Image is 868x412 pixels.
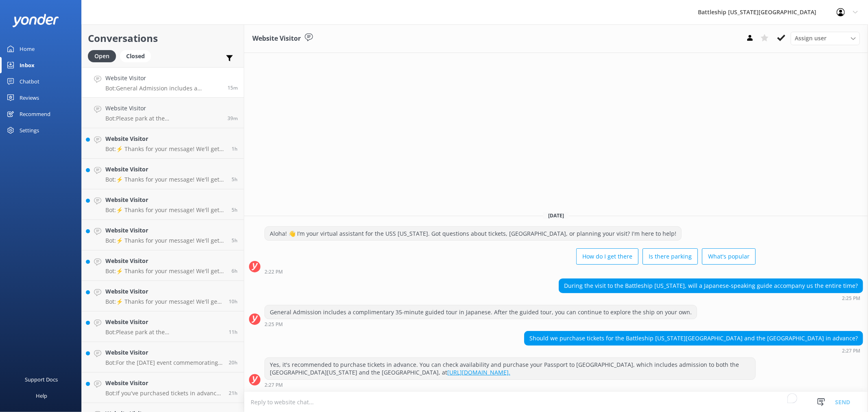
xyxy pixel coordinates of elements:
[88,51,120,60] a: Open
[105,287,223,296] h4: Website Visitor
[105,195,225,204] h4: Website Visitor
[229,359,238,366] span: Sep 01 2025 05:42pm (UTC -10:00) Pacific/Honolulu
[88,31,238,46] h2: Conversations
[105,256,225,265] h4: Website Visitor
[105,379,223,388] h4: Website Visitor
[105,104,221,113] h4: Website Visitor
[791,32,860,45] div: Assign User
[842,348,860,353] strong: 2:27 PM
[12,14,59,27] img: yonder-white-logo.png
[20,73,39,90] div: Chatbot
[252,33,301,44] h3: Website Visitor
[232,145,238,152] span: Sep 02 2025 01:07pm (UTC -10:00) Pacific/Honolulu
[232,176,238,183] span: Sep 02 2025 08:53am (UTC -10:00) Pacific/Honolulu
[265,321,697,327] div: Sep 02 2025 02:25pm (UTC -10:00) Pacific/Honolulu
[105,348,223,357] h4: Website Visitor
[105,329,223,336] p: Bot: Please park at the [GEOGRAPHIC_DATA] parking lot, which has a fee of $7, and then take the s...
[643,248,698,265] button: Is there parking
[88,50,116,62] div: Open
[82,128,244,159] a: Website VisitorBot:⚡ Thanks for your message! We'll get back to you as soon as we can. In the mea...
[25,371,58,388] div: Support Docs
[105,74,221,83] h4: Website Visitor
[227,115,238,122] span: Sep 02 2025 02:01pm (UTC -10:00) Pacific/Honolulu
[105,237,225,244] p: Bot: ⚡ Thanks for your message! We'll get back to you as soon as we can. In the meantime, feel fr...
[20,57,35,73] div: Inbox
[229,329,238,335] span: Sep 02 2025 02:59am (UTC -10:00) Pacific/Honolulu
[232,237,238,244] span: Sep 02 2025 08:49am (UTC -10:00) Pacific/Honolulu
[82,281,244,311] a: Website VisitorBot:⚡ Thanks for your message! We'll get back to you as soon as we can. In the mea...
[82,373,244,403] a: Website VisitorBot:If you've purchased tickets in advance, your confirmation will come via email ...
[105,298,223,305] p: Bot: ⚡ Thanks for your message! We'll get back to you as soon as we can. In the meantime, feel fr...
[82,311,244,342] a: Website VisitorBot:Please park at the [GEOGRAPHIC_DATA] parking lot, which has a fee of $7, and t...
[244,392,868,412] textarea: To enrich screen reader interactions, please activate Accessibility in Grammarly extension settings
[265,382,756,388] div: Sep 02 2025 02:27pm (UTC -10:00) Pacific/Honolulu
[105,318,223,327] h4: Website Visitor
[20,90,39,106] div: Reviews
[36,388,47,404] div: Help
[229,390,238,397] span: Sep 01 2025 05:07pm (UTC -10:00) Pacific/Honolulu
[82,189,244,220] a: Website VisitorBot:⚡ Thanks for your message! We'll get back to you as soon as we can. In the mea...
[82,67,244,98] a: Website VisitorBot:General Admission includes a complimentary 35-minute guided tour in Japanese. ...
[525,331,863,345] div: Should we purchase tickets for the Battleship [US_STATE][GEOGRAPHIC_DATA] and the [GEOGRAPHIC_DAT...
[576,248,638,265] button: How do I get there
[232,206,238,213] span: Sep 02 2025 08:50am (UTC -10:00) Pacific/Honolulu
[82,250,244,281] a: Website VisitorBot:⚡ Thanks for your message! We'll get back to you as soon as we can. In the mea...
[20,41,35,57] div: Home
[559,279,863,293] div: During the visit to the Battleship [US_STATE], will a Japanese-speaking guide accompany us the en...
[105,134,225,143] h4: Website Visitor
[232,267,238,274] span: Sep 02 2025 07:47am (UTC -10:00) Pacific/Honolulu
[82,98,244,128] a: Website VisitorBot:Please park at the [GEOGRAPHIC_DATA] parking lot, which has a fee of $7, and t...
[120,51,155,60] a: Closed
[265,358,755,379] div: Yes, it's recommended to purchase tickets in advance. You can check availability and purchase you...
[229,298,238,305] span: Sep 02 2025 04:10am (UTC -10:00) Pacific/Honolulu
[543,212,569,219] span: [DATE]
[120,50,151,62] div: Closed
[105,176,225,183] p: Bot: ⚡ Thanks for your message! We'll get back to you as soon as we can. In the meantime, feel fr...
[447,368,510,376] a: [URL][DOMAIN_NAME].
[265,270,283,274] strong: 2:22 PM
[105,390,223,397] p: Bot: If you've purchased tickets in advance, your confirmation will come via email with a receipt...
[265,269,756,274] div: Sep 02 2025 02:22pm (UTC -10:00) Pacific/Honolulu
[82,159,244,189] a: Website VisitorBot:⚡ Thanks for your message! We'll get back to you as soon as we can. In the mea...
[702,248,756,265] button: What's popular
[105,267,225,275] p: Bot: ⚡ Thanks for your message! We'll get back to you as soon as we can. In the meantime, feel fr...
[105,145,225,153] p: Bot: ⚡ Thanks for your message! We'll get back to you as soon as we can. In the meantime, feel fr...
[265,383,283,388] strong: 2:27 PM
[82,342,244,373] a: Website VisitorBot:For the [DATE] event commemorating the 80th Anniversary of the End of World Wa...
[105,206,225,214] p: Bot: ⚡ Thanks for your message! We'll get back to you as soon as we can. In the meantime, feel fr...
[20,106,50,122] div: Recommend
[842,296,860,301] strong: 2:25 PM
[105,115,221,122] p: Bot: Please park at the [GEOGRAPHIC_DATA] parking lot, which has a fee of $7, and then take the s...
[105,359,223,366] p: Bot: For the [DATE] event commemorating the 80th Anniversary of the End of World War II, you can ...
[105,165,225,174] h4: Website Visitor
[265,227,681,241] div: Aloha! 👋 I’m your virtual assistant for the USS [US_STATE]. Got questions about tickets, [GEOGRAP...
[795,34,826,43] span: Assign user
[20,122,39,138] div: Settings
[82,220,244,250] a: Website VisitorBot:⚡ Thanks for your message! We'll get back to you as soon as we can. In the mea...
[105,226,225,235] h4: Website Visitor
[559,295,863,301] div: Sep 02 2025 02:25pm (UTC -10:00) Pacific/Honolulu
[265,322,283,327] strong: 2:25 PM
[227,84,238,91] span: Sep 02 2025 02:25pm (UTC -10:00) Pacific/Honolulu
[265,305,697,319] div: General Admission includes a complimentary 35-minute guided tour in Japanese. After the guided to...
[524,348,863,353] div: Sep 02 2025 02:27pm (UTC -10:00) Pacific/Honolulu
[105,85,221,92] p: Bot: General Admission includes a complimentary 35-minute guided tour in Japanese. After the guid...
